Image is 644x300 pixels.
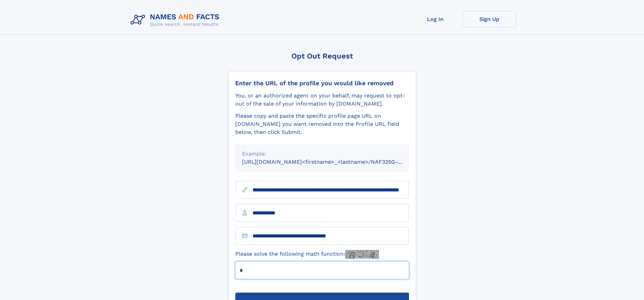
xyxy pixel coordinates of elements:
[235,112,409,136] div: Please copy and paste the specific profile page URL on [DOMAIN_NAME] you want removed into the Pr...
[128,11,225,29] img: Logo Names and Facts
[235,250,379,259] label: Please solve the following math function:
[235,79,409,87] div: Enter the URL of the profile you would like removed
[235,92,409,108] div: You, or an authorized agent on your behalf, may request to opt-out of the sale of your informatio...
[242,150,402,158] div: Example:
[228,52,416,60] div: Opt Out Request
[408,11,462,27] a: Log In
[462,11,517,27] a: Sign Up
[242,159,422,165] small: [URL][DOMAIN_NAME]<firstname>_<lastname>/NAF325G-xxxxxxxx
